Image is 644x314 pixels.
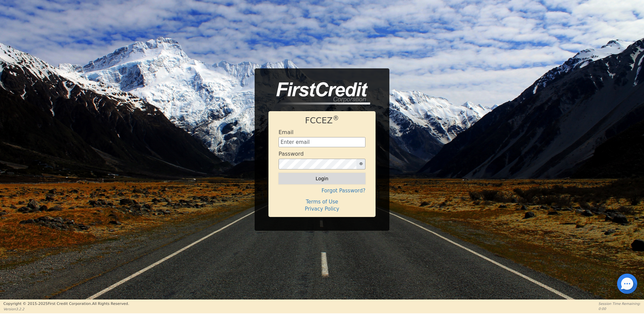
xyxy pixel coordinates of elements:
[3,301,129,307] p: Copyright © 2015- 2025 First Credit Corporation.
[92,302,129,306] span: All Rights Reserved.
[279,116,365,126] h1: FCCEZ
[279,137,365,147] input: Enter email
[3,307,129,312] p: Version 3.2.2
[279,188,365,194] h4: Forgot Password?
[279,173,365,184] button: Login
[599,301,641,306] p: Session Time Remaining:
[279,129,293,135] h4: Email
[279,199,365,205] h4: Terms of Use
[333,115,339,122] sup: ®
[279,151,304,157] h4: Password
[279,206,365,212] h4: Privacy Policy
[268,82,370,104] img: logo-CMu_cnol.png
[599,306,641,311] p: 0:00
[279,159,357,169] input: password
